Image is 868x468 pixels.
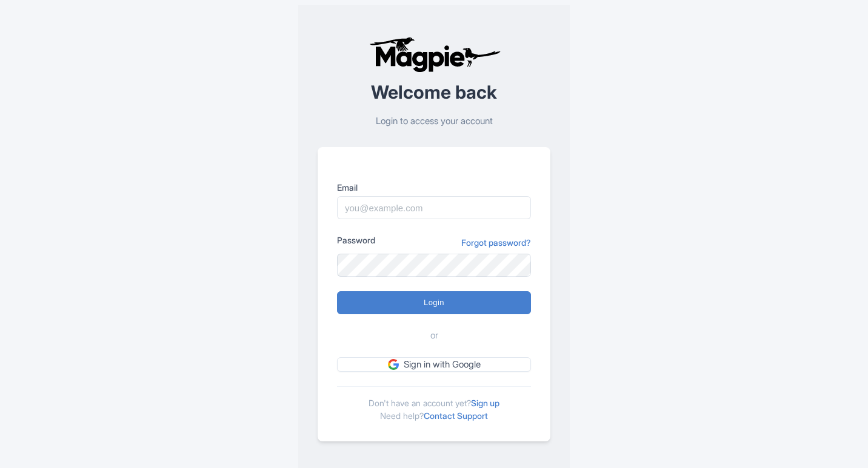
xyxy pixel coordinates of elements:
p: Login to access your account [318,114,550,128]
input: Login [337,291,531,314]
a: Forgot password? [461,236,531,249]
label: Password [337,234,375,246]
a: Contact Support [424,410,488,421]
label: Email [337,181,531,194]
span: or [430,329,438,343]
h2: Welcome back [318,82,550,102]
input: you@example.com [337,196,531,219]
img: logo-ab69f6fb50320c5b225c76a69d11143b.png [366,36,502,73]
a: Sign in with Google [337,357,531,372]
div: Don't have an account yet? Need help? [337,386,531,422]
img: google.svg [388,359,399,370]
a: Sign up [471,398,499,408]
